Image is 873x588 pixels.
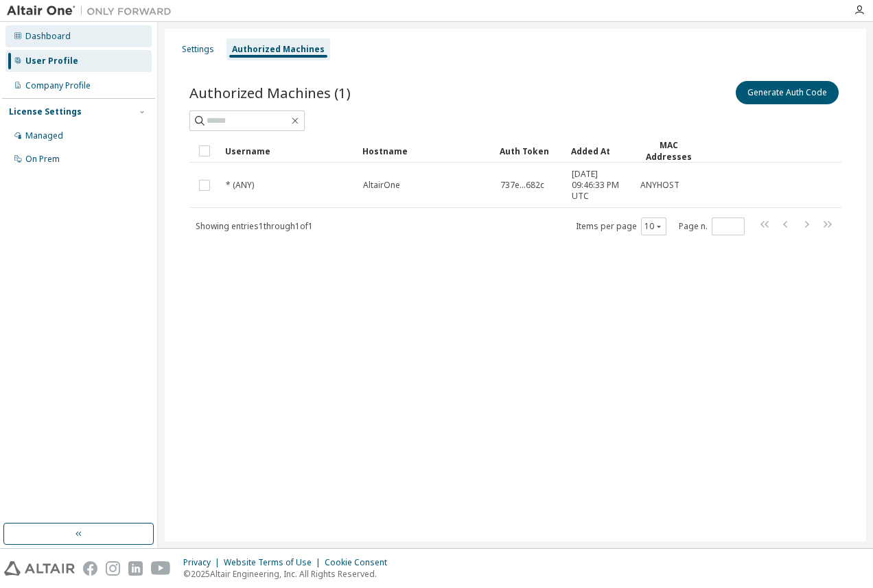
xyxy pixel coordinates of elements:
[25,31,71,42] div: Dashboard
[576,217,666,235] span: Items per page
[25,130,63,141] div: Managed
[25,80,91,91] div: Company Profile
[25,56,78,67] div: User Profile
[571,140,629,162] div: Added At
[151,561,171,576] img: youtube.svg
[183,568,395,580] p: © 2025 Altair Engineering, Inc. All Rights Reserved.
[226,180,254,191] span: * (ANY)
[182,44,214,55] div: Settings
[189,83,351,102] span: Authorized Machines (1)
[572,169,628,202] span: [DATE] 09:46:33 PM UTC
[325,557,395,568] div: Cookie Consent
[106,561,120,576] img: instagram.svg
[183,557,224,568] div: Privacy
[644,221,663,232] button: 10
[736,81,839,104] button: Generate Auth Code
[83,561,97,576] img: facebook.svg
[128,561,143,576] img: linkedin.svg
[9,106,82,117] div: License Settings
[500,140,560,162] div: Auth Token
[500,180,544,191] span: 737e...682c
[679,217,745,235] span: Page n.
[362,140,489,162] div: Hostname
[640,180,679,191] span: ANYHOST
[225,140,351,162] div: Username
[4,561,75,576] img: altair_logo.svg
[224,557,325,568] div: Website Terms of Use
[640,139,697,163] div: MAC Addresses
[196,220,313,232] span: Showing entries 1 through 1 of 1
[232,44,325,55] div: Authorized Machines
[363,180,400,191] span: AltairOne
[25,154,60,165] div: On Prem
[7,4,178,18] img: Altair One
